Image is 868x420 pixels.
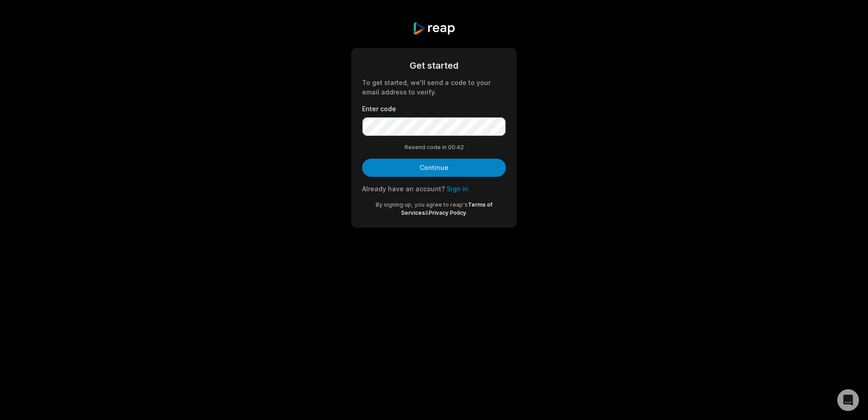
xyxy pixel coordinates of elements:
[447,185,468,193] a: Sign in
[401,201,493,216] a: Terms of Services
[457,143,464,151] span: 42
[466,209,467,216] span: .
[412,22,455,35] img: reap
[362,59,506,72] div: Get started
[362,143,506,151] div: Resend code in 00:
[362,104,506,113] label: Enter code
[425,209,429,216] span: &
[362,159,506,177] button: Continue
[376,201,468,208] span: By signing up, you agree to reap's
[362,185,445,193] span: Already have an account?
[429,209,466,216] a: Privacy Policy
[362,78,506,97] div: To get started, we'll send a code to your email address to verify.
[837,389,859,411] div: Open Intercom Messenger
